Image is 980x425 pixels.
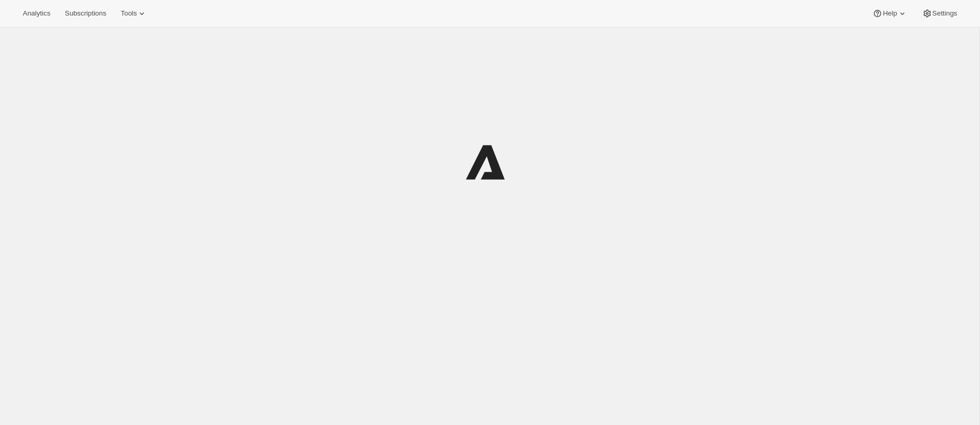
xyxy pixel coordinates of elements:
span: Subscriptions [65,9,106,18]
button: Settings [916,6,963,21]
button: Analytics [17,6,56,21]
button: Subscriptions [58,6,112,21]
span: Tools [121,9,137,18]
button: Tools [114,6,153,21]
button: Help [866,6,913,21]
span: Analytics [23,9,50,18]
span: Help [883,9,897,18]
span: Settings [932,9,957,18]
